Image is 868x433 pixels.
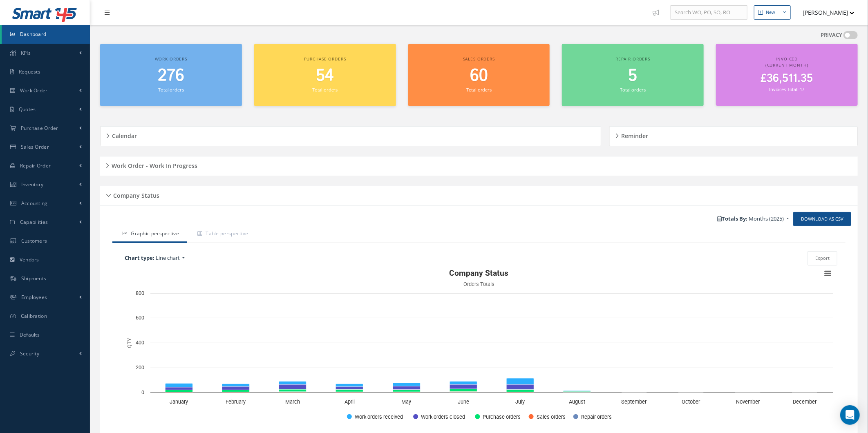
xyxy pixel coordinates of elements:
text: August [569,399,585,405]
text: QTY [126,338,132,348]
a: Purchase orders 54 Total orders [254,44,396,106]
span: Purchase Order [21,125,58,132]
path: April, 127. Work orders received. [336,384,363,386]
h5: Company Status [111,190,159,199]
button: Show Repair orders [573,413,612,420]
span: Inventory [21,181,44,188]
text: October [682,399,700,405]
path: May, 142. Work orders received. [393,383,421,386]
text: 0 [141,389,144,395]
span: Dashboard [20,31,47,38]
a: Download as CSV [793,212,851,226]
text: Purchase orders [483,414,521,420]
a: Graphic perspective [112,226,187,243]
text: 200 [136,364,144,371]
button: [PERSON_NAME] [795,4,855,20]
span: Accounting [21,200,48,207]
h5: Reminder [619,130,648,140]
b: Totals By: [718,215,748,222]
span: 54 [316,64,334,87]
span: Customers [21,237,47,244]
span: Work orders [155,56,187,62]
span: (Current Month) [765,62,808,68]
span: Requests [19,68,40,75]
a: Work orders 276 Total orders [100,44,242,106]
a: Totals By: Months (2025) [714,213,793,225]
span: Employees [21,294,47,301]
div: New [766,9,775,16]
span: Capabilities [20,219,48,225]
small: Total orders [312,87,338,93]
span: Sales orders [463,56,495,62]
path: July, 218. Work orders closed. [507,384,534,389]
button: New [754,5,791,20]
div: Open Intercom Messenger [840,405,860,425]
path: February, 118. Work orders received. [222,384,250,386]
path: February, 26. Sales orders. [222,392,250,392]
path: March, 37. Sales orders. [279,392,306,393]
span: 5 [629,64,638,87]
text: Company Status [450,268,509,278]
a: Table perspective [187,226,256,243]
path: February, 145. Work orders closed. [222,386,250,390]
span: Months (2025) [749,215,784,222]
span: Vendors [20,256,39,263]
path: May, 28. Sales orders. [393,392,421,393]
small: Total orders [466,87,492,93]
button: Show Work orders closed [413,413,465,420]
input: Search WO, PO, SO, RO [670,5,747,20]
path: February, 89. Purchase orders. [222,390,250,392]
path: June, 119. Purchase orders. [450,389,477,392]
span: 60 [470,64,488,87]
g: Work orders closed, bar series 2 of 5 with 12 bars. [166,384,817,393]
path: July, 271. Work orders received. [507,378,534,384]
path: July, 104. Purchase orders. [507,389,534,392]
path: January, 167. Work orders received. [166,383,193,387]
a: Invoiced (Current Month) £36,511.35 Invoices Total: 17 [716,44,858,106]
span: Defaults [20,331,40,338]
text: May [402,399,412,405]
span: £36,511.35 [761,71,813,87]
button: Show Sales orders [529,413,564,420]
path: March, 101. Purchase orders. [279,389,306,392]
text: November [736,399,760,405]
h5: Calendar [110,130,137,140]
text: February [226,399,246,405]
g: Sales orders, bar series 4 of 5 with 12 bars. [166,391,817,392]
h5: Work Order - Work In Progress [109,160,197,170]
text: December [793,399,817,405]
a: Repair orders 5 Total orders [562,44,704,106]
text: July [516,399,525,405]
span: Line chart [156,254,180,261]
button: Show Work orders received [347,413,404,420]
text: January [170,399,188,405]
text: March [285,399,300,405]
text: 600 [136,315,144,321]
span: Quotes [19,106,36,113]
path: May, 95. Purchase orders. [393,390,421,392]
path: June, 38. Sales orders. [450,391,477,392]
label: PRIVACY [821,31,842,39]
path: August, 42. Purchase orders. [564,391,591,392]
g: Work orders received, bar series 1 of 5 with 12 bars. [166,378,817,393]
span: Security [20,350,39,357]
text: June [458,399,469,405]
path: May, 152. Work orders closed. [393,386,421,390]
path: April, 100. Purchase orders. [336,389,363,392]
span: Shipments [21,275,47,282]
path: January, 113. Work orders closed. [166,387,193,390]
span: Work Order [20,87,48,94]
span: Repair orders [615,56,650,62]
text: 800 [136,290,144,296]
path: March, 135. Work orders received. [279,381,306,384]
path: March, 209. Work orders closed. [279,384,306,389]
span: Purchase orders [304,56,346,62]
span: Invoiced [776,56,798,62]
text: 400 [136,339,144,346]
small: Total orders [158,87,183,93]
a: Chart type: Line chart [121,252,351,264]
button: Show Purchase orders [475,413,520,420]
svg: Interactive chart [121,266,837,429]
